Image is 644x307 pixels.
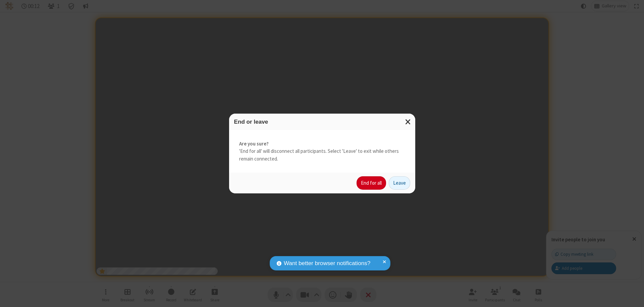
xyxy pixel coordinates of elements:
div: 'End for all' will disconnect all participants. Select 'Leave' to exit while others remain connec... [229,130,415,173]
span: Want better browser notifications? [284,259,370,268]
strong: Are you sure? [239,140,405,148]
button: Leave [389,176,410,190]
button: End for all [357,176,386,190]
button: Close modal [401,114,415,130]
h3: End or leave [234,119,410,125]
